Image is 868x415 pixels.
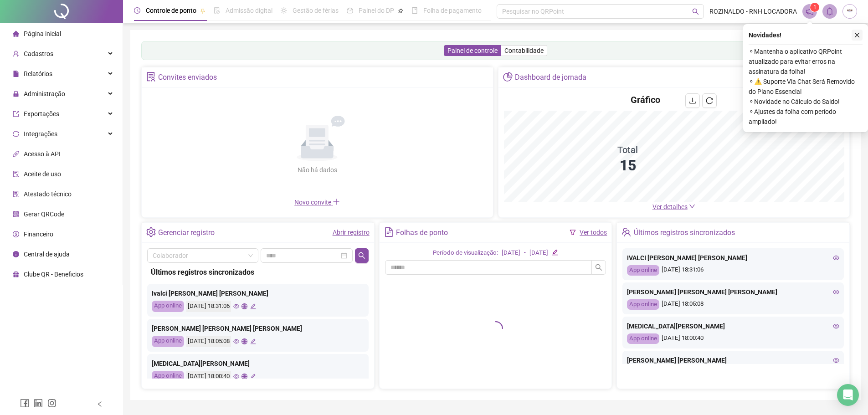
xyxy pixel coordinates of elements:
div: [DATE] 18:31:06 [186,301,231,312]
span: global [241,338,247,344]
span: home [13,31,19,37]
div: Open Intercom Messenger [837,384,859,406]
div: App online [152,301,184,312]
div: [DATE] 18:31:06 [627,265,839,276]
span: close [854,32,860,38]
div: [PERSON_NAME] [PERSON_NAME] [PERSON_NAME] [627,287,839,297]
span: left [97,401,103,407]
span: team [621,227,631,237]
div: [MEDICAL_DATA][PERSON_NAME] [152,359,364,369]
span: Novidades ! [749,30,781,40]
span: instagram [47,399,56,408]
span: Folha de pagamento [423,7,482,14]
span: ⚬ Ajustes da folha com período ampliado! [749,107,863,127]
span: solution [146,72,156,82]
div: [MEDICAL_DATA][PERSON_NAME] [627,321,839,331]
div: [PERSON_NAME] [PERSON_NAME] [PERSON_NAME] [152,323,364,333]
span: Gestão de férias [293,7,339,14]
span: search [692,8,699,15]
span: ⚬ Mantenha o aplicativo QRPoint atualizado para evitar erros na assinatura da folha! [749,46,863,77]
div: Dashboard de jornada [515,70,586,85]
div: [DATE] 18:05:08 [186,336,231,347]
span: Atestado técnico [24,190,72,198]
span: Relatórios [24,70,52,77]
span: Administração [24,90,65,97]
span: eye [833,357,839,364]
span: file-done [214,7,220,14]
div: App online [627,265,659,276]
span: eye [233,374,239,379]
span: Contabilidade [504,47,544,54]
span: Financeiro [24,231,53,238]
span: dashboard [347,7,353,14]
div: [DATE] [529,248,548,258]
span: edit [250,303,256,309]
span: Aceite de uso [24,170,61,178]
span: Ver detalhes [652,203,688,210]
span: Integrações [24,130,57,138]
span: Clube QR - Beneficios [24,271,83,278]
span: edit [250,374,256,379]
span: facebook [20,399,29,408]
span: search [595,264,602,271]
span: reload [706,97,713,104]
div: Gerenciar registro [158,225,215,241]
span: download [689,97,696,104]
div: App online [627,333,659,344]
span: Cadastros [24,50,53,57]
span: ROZINALDO - RNH LOCADORA [709,6,797,16]
span: Página inicial [24,30,61,37]
div: App online [152,371,184,382]
span: loading [488,321,503,336]
span: pushpin [200,8,205,14]
span: linkedin [34,399,43,408]
span: filter [570,229,576,236]
span: Novo convite [294,199,340,206]
span: edit [250,338,256,344]
a: Ver detalhes down [652,203,695,210]
div: Folhas de ponto [396,225,448,241]
a: Ver todos [580,229,607,236]
span: global [241,303,247,309]
img: 53026 [843,5,857,18]
div: Últimos registros sincronizados [151,266,365,278]
span: eye [833,255,839,261]
span: Acesso à API [24,150,61,158]
span: down [689,203,695,210]
div: - [524,248,526,258]
span: audit [13,171,19,177]
span: lock [13,91,19,97]
div: Últimos registros sincronizados [634,225,735,241]
h4: Gráfico [631,93,660,106]
span: Admissão digital [226,7,272,14]
span: qrcode [13,211,19,217]
span: file [13,71,19,77]
span: Controle de ponto [146,7,196,14]
span: bell [826,7,834,15]
span: ⚬ Novidade no Cálculo do Saldo! [749,97,863,107]
div: [PERSON_NAME] [PERSON_NAME] [627,355,839,365]
a: Abrir registro [333,229,370,236]
span: setting [146,227,156,237]
span: info-circle [13,251,19,257]
span: book [411,7,418,14]
span: eye [833,289,839,295]
div: Não há dados [275,165,359,175]
div: [DATE] 18:00:40 [186,371,231,382]
span: Painel de controle [447,47,498,54]
span: eye [833,323,839,329]
span: eye [233,338,239,344]
div: Ivalci [PERSON_NAME] [PERSON_NAME] [152,288,364,298]
span: eye [233,303,239,309]
sup: 1 [810,3,819,12]
span: notification [806,7,814,15]
div: [DATE] 18:00:40 [627,333,839,344]
span: global [241,374,247,379]
span: sync [13,131,19,137]
span: export [13,111,19,117]
span: plus [333,198,340,205]
div: [DATE] 18:05:08 [627,299,839,310]
span: sun [281,7,287,14]
span: Exportações [24,110,59,118]
div: Período de visualização: [433,248,498,258]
